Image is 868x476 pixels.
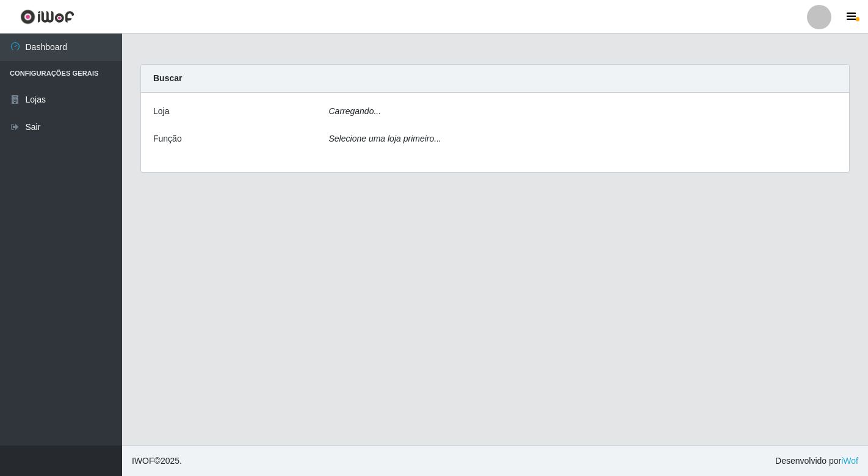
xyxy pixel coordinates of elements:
[841,456,858,466] a: iWof
[329,134,441,143] i: Selecione uma loja primeiro...
[153,105,169,118] label: Loja
[775,455,858,467] span: Desenvolvido por
[132,455,182,467] span: © 2025 .
[329,106,382,116] i: Carregando...
[153,132,182,145] label: Função
[132,456,154,466] span: IWOF
[20,9,74,24] img: CoreUI Logo
[153,73,182,83] strong: Buscar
